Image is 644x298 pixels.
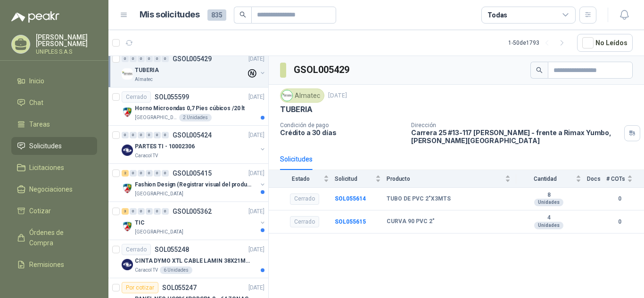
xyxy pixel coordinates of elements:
[29,162,64,173] span: Licitaciones
[122,206,266,236] a: 3 0 0 0 0 0 GSOL005362[DATE] Company LogoTIC[GEOGRAPHIC_DATA]
[122,170,129,177] div: 2
[516,214,581,222] b: 4
[154,56,161,62] div: 0
[130,208,137,215] div: 0
[516,176,574,182] span: Cantidad
[536,67,543,73] span: search
[135,266,158,274] p: Caracol TV
[29,76,44,86] span: Inicio
[122,221,133,232] img: Company Logo
[146,56,153,62] div: 0
[122,168,266,198] a: 2 0 0 0 0 0 GSOL005415[DATE] Company LogoFashion Design (Registrar visual del producto)[GEOGRAPHI...
[29,97,43,108] span: Chat
[335,170,387,187] th: Solicitud
[173,208,212,215] p: GSOL005362
[11,72,97,90] a: Inicio
[122,132,129,138] div: 0
[130,56,137,62] div: 0
[122,208,129,215] div: 3
[173,56,212,62] p: GSOL005429
[36,34,97,47] p: [PERSON_NAME] [PERSON_NAME]
[135,66,159,75] p: TUBERIA
[155,94,189,100] p: SOL055599
[135,152,158,160] p: Caracol TV
[179,114,212,121] div: 2 Unidades
[239,11,246,18] span: search
[248,245,264,254] p: [DATE]
[138,170,145,177] div: 0
[294,63,351,77] h3: GSOL005429
[29,119,50,129] span: Tareas
[140,8,200,22] h1: Mis solicitudes
[146,208,153,215] div: 0
[122,259,133,270] img: Company Logo
[290,193,319,205] div: Cerrado
[135,104,245,113] p: Horno Microondas 0,7 Pies cúbicos /20 lt
[248,283,264,292] p: [DATE]
[160,266,192,274] div: 6 Unidades
[335,195,366,202] a: SOL055614
[146,170,153,177] div: 0
[29,184,73,194] span: Negociaciones
[587,170,606,187] th: Docs
[387,176,503,182] span: Producto
[11,159,97,177] a: Licitaciones
[11,180,97,198] a: Negociaciones
[130,170,137,177] div: 0
[173,132,212,138] p: GSOL005424
[335,176,373,182] span: Solicitud
[248,207,264,216] p: [DATE]
[11,137,97,155] a: Solicitudes
[335,218,366,225] a: SOL055615
[248,93,264,102] p: [DATE]
[280,122,404,129] p: Condición de pago
[162,132,169,138] div: 0
[29,141,62,151] span: Solicitudes
[122,145,133,156] img: Company Logo
[173,170,212,177] p: GSOL005415
[280,176,322,182] span: Estado
[11,115,97,133] a: Tareas
[387,218,435,226] b: CURVA 90 PVC 2"
[135,142,195,151] p: PARTES TI - 10002306
[135,228,183,236] p: [GEOGRAPHIC_DATA]
[269,170,335,187] th: Estado
[36,49,97,55] p: UNIPLES S.A.S
[130,132,137,138] div: 0
[146,132,153,138] div: 0
[138,56,145,62] div: 0
[248,131,264,140] p: [DATE]
[11,11,59,23] img: Logo peakr
[29,227,88,248] span: Órdenes de Compra
[162,170,169,177] div: 0
[606,176,625,182] span: # COTs
[534,199,563,206] div: Unidades
[487,10,507,20] div: Todas
[122,53,266,83] a: 0 0 0 0 0 0 GSOL005429[DATE] Company LogoTUBERIAAlmatec
[138,208,145,215] div: 0
[534,222,563,229] div: Unidades
[411,129,620,145] p: Carrera 25 #13-117 [PERSON_NAME] - frente a Rimax Yumbo , [PERSON_NAME][GEOGRAPHIC_DATA]
[11,224,97,252] a: Órdenes de Compra
[248,55,264,64] p: [DATE]
[162,208,169,215] div: 0
[328,91,347,100] p: [DATE]
[411,122,620,129] p: Dirección
[508,35,570,50] div: 1 - 50 de 1793
[155,246,189,253] p: SOL055248
[135,257,252,266] p: CINTA DYMO XTL CABLE LAMIN 38X21MMBLANCO
[280,129,404,137] p: Crédito a 30 días
[516,192,581,199] b: 8
[290,216,319,227] div: Cerrado
[207,9,226,21] span: 835
[162,284,197,291] p: SOL055247
[122,282,158,293] div: Por cotizar
[154,132,161,138] div: 0
[122,91,151,103] div: Cerrado
[162,56,169,62] div: 0
[135,114,177,121] p: [GEOGRAPHIC_DATA]
[11,202,97,220] a: Cotizar
[516,170,587,187] th: Cantidad
[248,169,264,178] p: [DATE]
